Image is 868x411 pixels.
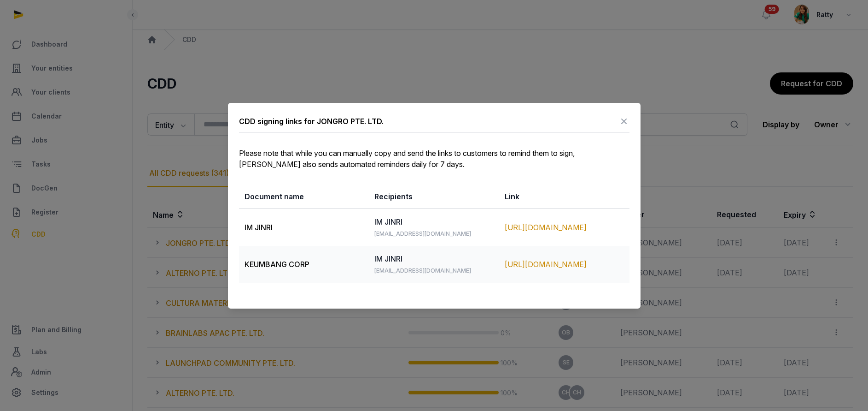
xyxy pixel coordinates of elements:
[499,185,629,209] th: Link
[245,223,273,232] span: IM JINRI
[505,259,624,270] div: [URL][DOMAIN_NAME]
[369,208,499,246] td: IM JINRI
[374,230,471,237] span: [EMAIL_ADDRESS][DOMAIN_NAME]
[374,267,471,274] span: [EMAIL_ADDRESS][DOMAIN_NAME]
[369,246,499,283] td: IM JINRI
[239,148,629,170] p: Please note that while you can manually copy and send the links to customers to remind them to si...
[239,185,369,209] th: Document name
[369,185,499,209] th: Recipients
[505,222,624,233] div: [URL][DOMAIN_NAME]
[239,116,384,127] div: CDD signing links for JONGRO PTE. LTD.
[245,260,309,269] span: KEUMBANG CORP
